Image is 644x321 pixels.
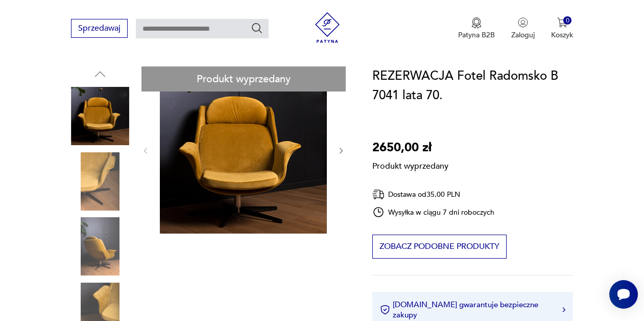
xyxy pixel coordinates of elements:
[380,305,390,315] img: Ikona certyfikatu
[71,19,128,38] button: Sprzedawaj
[372,235,507,259] button: Zobacz podobne produkty
[562,307,565,312] img: Ikona strzałki w prawo
[71,26,128,33] a: Sprzedawaj
[372,206,495,218] div: Wysyłka w ciągu 7 dni roboczych
[511,17,535,40] button: Zaloguj
[372,66,573,105] h1: REZERWACJA Fotel Radomsko B 7041 lata 70.
[458,17,495,40] a: Ikona medaluPatyna B2B
[551,17,573,40] button: 0Koszyk
[557,17,567,28] img: Ikona koszyka
[609,280,638,309] iframe: Smartsupp widget button
[372,157,448,172] p: Produkt wyprzedany
[380,300,565,320] button: [DOMAIN_NAME] gwarantuje bezpieczne zakupy
[251,22,263,34] button: Szukaj
[511,30,535,40] p: Zaloguj
[563,16,572,25] div: 0
[458,30,495,40] p: Patyna B2B
[458,17,495,40] button: Patyna B2B
[372,138,448,157] p: 2650,00 zł
[518,17,528,28] img: Ikonka użytkownika
[372,188,385,201] img: Ikona dostawy
[372,188,495,201] div: Dostawa od 35,00 PLN
[312,12,343,43] img: Patyna - sklep z meblami i dekoracjami vintage
[471,17,482,29] img: Ikona medalu
[551,30,573,40] p: Koszyk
